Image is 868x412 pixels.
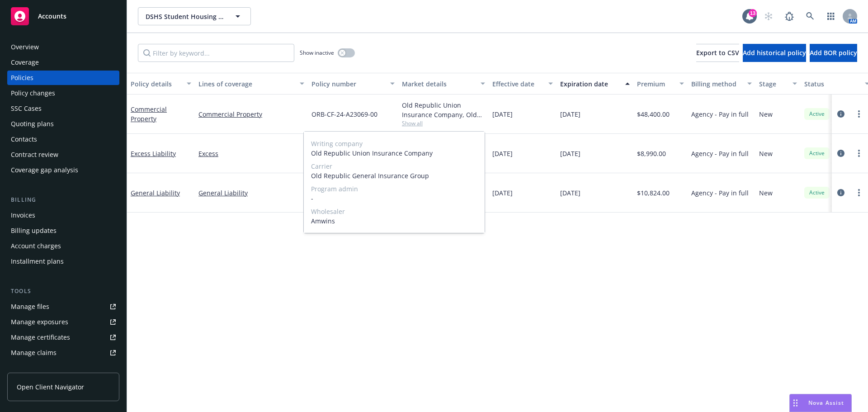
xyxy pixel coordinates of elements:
div: Manage BORs [11,361,53,375]
div: Policy details [131,79,181,89]
div: Billing method [691,79,742,89]
a: Contract review [7,147,119,162]
div: Manage exposures [11,315,68,329]
a: Manage exposures [7,315,119,329]
a: Quoting plans [7,117,119,131]
a: Commercial Property [198,109,304,119]
span: New [759,188,773,198]
button: Policy details [127,73,195,95]
div: Contacts [11,132,37,147]
div: Old Republic Union Insurance Company, Old Republic General Insurance Group, Amwins [402,100,485,119]
div: Account charges [11,239,61,253]
div: Stage [759,79,787,89]
a: more [854,109,864,119]
div: Status [804,79,859,89]
div: Invoices [11,208,35,223]
a: Overview [7,40,119,54]
span: ORB-CF-24-A23069-00 [311,109,377,119]
span: Active [808,110,826,118]
a: SSC Cases [7,101,119,116]
div: SSC Cases [11,101,42,116]
a: Billing updates [7,223,119,238]
a: Invoices [7,208,119,223]
a: Excess Liability [131,149,176,158]
a: more [854,148,864,159]
span: Accounts [38,13,66,20]
a: General Liability [198,188,304,198]
a: Report a Bug [780,7,798,25]
div: Premium [637,79,674,89]
button: Billing method [688,73,755,95]
a: Manage BORs [7,361,119,375]
button: Market details [398,73,489,95]
a: Search [801,7,819,25]
span: Nova Assist [808,399,844,407]
a: Contacts [7,132,119,147]
a: Accounts [7,4,119,29]
span: Old Republic Union Insurance Company [311,148,477,158]
div: Manage certificates [11,330,70,345]
span: [DATE] [492,188,513,198]
button: DSHS Student Housing Investment Group [138,7,251,25]
a: Coverage gap analysis [7,163,119,177]
div: Overview [11,40,39,54]
span: Program admin [311,184,477,194]
div: Drag to move [790,394,801,412]
a: Coverage [7,55,119,70]
div: Billing updates [11,223,57,238]
button: Add historical policy [743,44,806,62]
span: - [311,194,477,203]
span: Active [808,149,826,157]
a: Policies [7,71,119,85]
span: Show all [402,119,485,127]
span: Add historical policy [743,48,806,57]
div: Manage claims [11,346,57,360]
span: $8,990.00 [637,149,666,158]
span: New [759,149,773,158]
span: Writing company [311,139,477,148]
a: Switch app [822,7,840,25]
div: Billing [7,195,119,204]
button: Stage [755,73,801,95]
button: Lines of coverage [195,73,308,95]
button: Effective date [489,73,557,95]
span: DSHS Student Housing Investment Group [146,12,224,21]
a: Account charges [7,239,119,253]
a: Commercial Property [131,105,167,123]
span: Open Client Navigator [17,382,84,392]
div: Quoting plans [11,117,54,131]
span: Old Republic General Insurance Group [311,171,477,180]
a: circleInformation [835,187,846,198]
div: Tools [7,287,119,296]
span: $10,824.00 [637,188,670,198]
a: more [854,187,864,198]
div: Coverage [11,55,39,70]
div: Policy number [311,79,385,89]
span: Agency - Pay in full [691,188,749,198]
a: Policy changes [7,86,119,100]
span: Active [808,189,826,197]
span: New [759,109,773,119]
a: General Liability [131,189,180,197]
span: $48,400.00 [637,109,670,119]
span: [DATE] [492,149,513,158]
a: Installment plans [7,254,119,269]
a: Excess [198,149,304,158]
div: Policies [11,71,33,85]
button: Add BOR policy [810,44,857,62]
div: Manage files [11,299,49,314]
span: Export to CSV [696,48,739,57]
div: Contract review [11,147,58,162]
a: Manage files [7,299,119,314]
a: Start snowing [759,7,778,25]
button: Premium [633,73,688,95]
span: Agency - Pay in full [691,149,749,158]
span: Agency - Pay in full [691,109,749,119]
span: Add BOR policy [810,48,857,57]
span: [DATE] [560,109,580,119]
a: circleInformation [835,148,846,159]
input: Filter by keyword... [138,44,294,62]
div: Lines of coverage [198,79,294,89]
span: [DATE] [560,188,580,198]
